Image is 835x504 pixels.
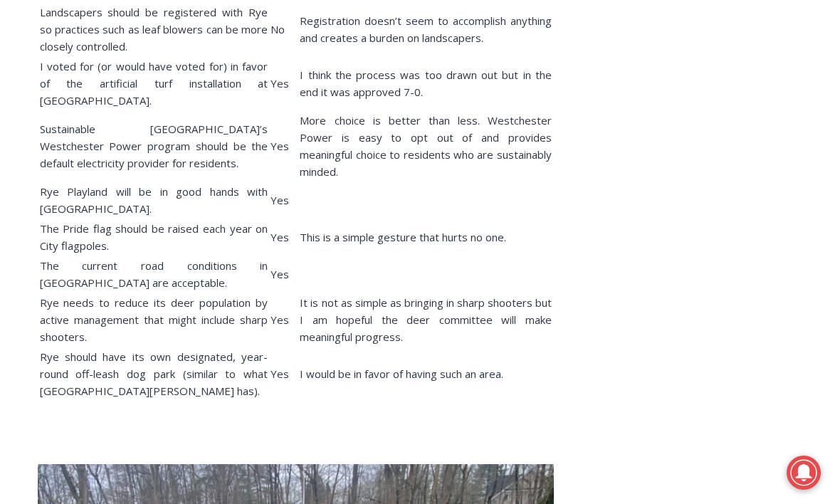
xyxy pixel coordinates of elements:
span: Rye Playland will be in good hands with [GEOGRAPHIC_DATA]. [40,184,268,216]
span: Yes [271,139,289,153]
span: Yes [271,193,289,207]
span: Yes [271,76,289,90]
span: The Pride flag should be raised each year on City flagpoles. [40,221,268,253]
span: Landscapers should be registered with Rye so practices such as leaf blowers can be more closely c... [40,5,268,53]
span: I think the process was too drawn out but in the end it was approved 7-0. [300,68,551,99]
a: Intern @ [DOMAIN_NAME] [342,138,690,177]
span: I voted for (or would have voted for) in favor of the artificial turf installation at [GEOGRAPHIC... [40,59,268,107]
span: I would be in favor of having such an area. [300,367,503,381]
span: Rye should have its own designated, year-round off-leash dog park (similar to what [GEOGRAPHIC_DA... [40,350,268,398]
div: 6 [166,120,172,135]
span: More choice is better than less. Westchester Power is easy to opt out of and provides meaningful ... [300,113,551,179]
div: Face Painting [149,42,199,117]
span: Sustainable [GEOGRAPHIC_DATA]’s Westchester Power program should be the default electricity provi... [40,122,268,170]
div: / [159,120,162,135]
span: This is a simple gesture that hurts no one. [300,230,506,244]
h4: [PERSON_NAME] Read Sanctuary Fall Fest: [DATE] [11,143,182,176]
span: Yes [271,367,289,381]
span: It is not as simple as bringing in sharp shooters but I am hopeful the deer committee will make m... [300,295,551,344]
div: 3 [149,120,155,135]
span: Yes [271,267,289,281]
span: Intern @ [DOMAIN_NAME] [372,142,660,174]
a: [PERSON_NAME] Read Sanctuary Fall Fest: [DATE] [1,142,206,177]
span: No [271,22,285,36]
span: Registration doesn’t seem to accomplish anything and creates a burden on landscapers. [300,14,551,45]
div: "At the 10am stand-up meeting, each intern gets a chance to take [PERSON_NAME] and the other inte... [359,1,673,138]
span: Yes [271,313,289,327]
span: Yes [271,230,289,244]
span: The current road conditions in [GEOGRAPHIC_DATA] are acceptable. [40,258,268,290]
span: Rye needs to reduce its deer population by active management that might include sharp shooters. [40,295,268,344]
